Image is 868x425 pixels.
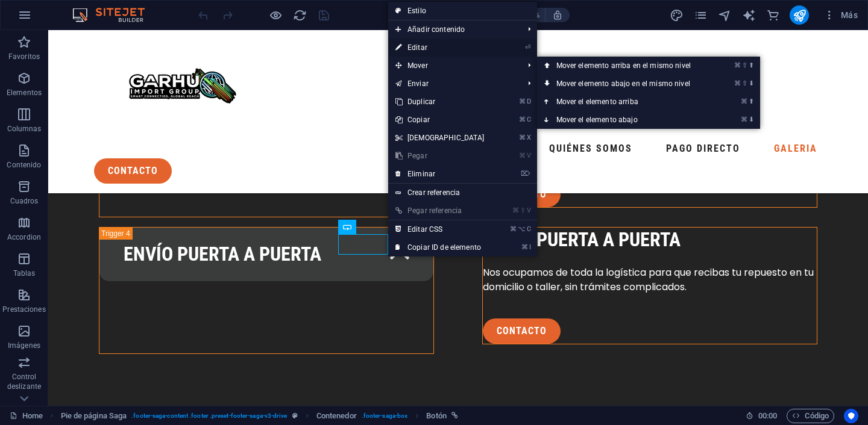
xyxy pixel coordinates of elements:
[749,98,754,105] i: ⬆
[537,57,715,75] a: ⌘⇧⬆Mover elemento arriba en el mismo nivel
[766,8,780,22] i: Comercio
[510,225,517,233] i: ⌘
[388,129,492,147] a: ⌘X[DEMOGRAPHIC_DATA]
[426,409,446,423] span: Haz clic para seleccionar y doble clic para editar
[7,232,41,242] p: Accordion
[362,409,408,423] span: . footer-saga-box
[741,116,747,123] i: ⌘
[819,5,863,25] button: Más
[521,170,530,178] i: ⌦
[10,196,39,206] p: Cuadros
[518,225,526,233] i: ⌥
[525,43,530,51] i: ⏎
[7,88,42,98] p: Elementos
[742,61,747,69] i: ⇧
[388,93,492,111] a: ⌘DDuplicar
[766,8,780,22] button: commerce
[734,61,741,69] i: ⌘
[292,8,307,22] button: reload
[388,39,492,57] a: ⏎Editar
[741,98,747,105] i: ⌘
[746,409,778,423] h6: Tiempo de la sesión
[734,79,741,87] i: ⌘
[741,8,756,22] button: text_generator
[718,8,732,22] i: Navegador
[552,10,563,20] i: Al redimensionar, ajustar el nivel de zoom automáticamente para ajustarse al dispositivo elegido.
[717,8,732,22] button: navigator
[292,412,298,419] i: Este elemento es un preajuste personalizable
[268,8,283,22] button: Haz clic para salir del modo de previsualización y seguir editando
[694,8,708,22] i: Páginas (Ctrl+Alt+S)
[388,147,492,165] a: ⌘VPegar
[527,98,530,105] i: D
[742,79,747,87] i: ⇧
[844,409,858,423] button: Usercentrics
[293,8,307,22] i: Volver a cargar página
[8,52,40,61] p: Favoritos
[8,341,40,350] p: Imágenes
[316,409,357,423] span: Haz clic para seleccionar y doble clic para editar
[527,206,530,214] i: V
[519,152,526,160] i: ⌘
[388,238,492,256] a: ⌘ICopiar ID de elemento
[787,409,834,423] button: Código
[793,8,807,22] i: Publicar
[520,206,526,214] i: ⇧
[527,134,530,141] i: X
[693,8,708,22] button: pages
[7,160,41,170] p: Contenido
[388,202,492,220] a: ⌘⇧VPegar referencia
[388,75,519,93] a: Enviar
[527,225,530,233] i: C
[767,411,769,420] span: :
[388,20,519,39] span: Añadir contenido
[131,409,287,423] span: . footer-saga-content .footer .preset-footer-saga-v3-drive
[61,409,458,423] nav: breadcrumb
[519,116,526,123] i: ⌘
[537,111,715,129] a: ⌘⬇Mover el elemento abajo
[537,93,715,111] a: ⌘⬆Mover el elemento arriba
[527,152,530,160] i: V
[742,8,756,22] i: AI Writer
[749,79,754,87] i: ⬇
[537,75,715,93] a: ⌘⇧⬇Mover elemento abajo en el mismo nivel
[10,409,43,423] a: Haz clic para cancelar la selección y doble clic para abrir páginas
[69,8,160,22] img: Editor Logo
[451,412,458,419] i: Este elemento está vinculado
[61,409,127,423] span: Haz clic para seleccionar y doble clic para editar
[388,220,492,238] a: ⌘⌥CEditar CSS
[758,409,777,423] span: 00 00
[670,8,684,22] i: Diseño (Ctrl+Alt+Y)
[388,57,519,75] span: Mover
[529,243,530,251] i: I
[823,9,858,21] span: Más
[512,206,519,214] i: ⌘
[527,116,530,123] i: C
[7,124,42,134] p: Columnas
[388,184,537,202] a: Crear referencia
[388,111,492,129] a: ⌘CCopiar
[792,409,829,423] span: Código
[669,8,684,22] button: design
[790,5,809,25] button: publish
[388,165,492,183] a: ⌦Eliminar
[749,61,754,69] i: ⬆
[388,2,537,20] a: Estilo
[519,98,526,105] i: ⌘
[521,243,528,251] i: ⌘
[749,116,754,123] i: ⬇
[2,305,45,314] p: Prestaciones
[519,134,526,141] i: ⌘
[13,268,36,278] p: Tablas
